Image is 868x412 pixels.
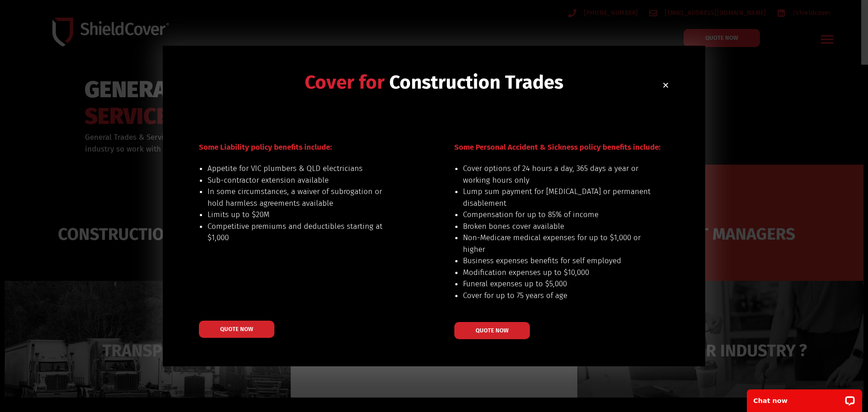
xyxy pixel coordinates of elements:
[199,142,332,152] span: Some Liability policy benefits include:
[463,267,651,279] li: Modification expenses up to $10,000
[463,290,651,302] li: Cover for up to 75 years of age
[476,327,509,333] span: QUOTE NOW
[454,142,660,152] span: Some Personal Accident & Sickness policy benefits include:
[463,255,651,267] li: Business expenses benefits for self employed
[463,232,651,255] li: Non-Medicare medical expenses for up to $1,000 or higher
[199,321,274,338] a: QUOTE NOW
[463,278,651,290] li: Funeral expenses up to $5,000
[454,322,530,339] a: QUOTE NOW
[208,221,396,244] li: Competitive premiums and deductibles starting at $1,000
[741,384,868,412] iframe: LiveChat chat widget
[208,186,396,209] li: In some circumstances, a waiver of subrogation or hold harmless agreements available
[389,71,563,94] span: Construction Trades
[208,209,396,221] li: Limits up to $20M
[662,82,669,89] a: Close
[220,326,253,332] span: QUOTE NOW
[463,221,651,232] li: Broken bones cover available
[463,163,651,186] li: Cover options of 24 hours a day, 365 days a year or working hours only
[208,163,396,175] li: Appetite for VIC plumbers & QLD electricians
[463,186,651,209] li: Lump sum payment for [MEDICAL_DATA] or permanent disablement
[463,209,651,221] li: Compensation for up to 85% of income
[208,175,396,186] li: Sub-contractor extension available
[305,71,385,94] span: Cover for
